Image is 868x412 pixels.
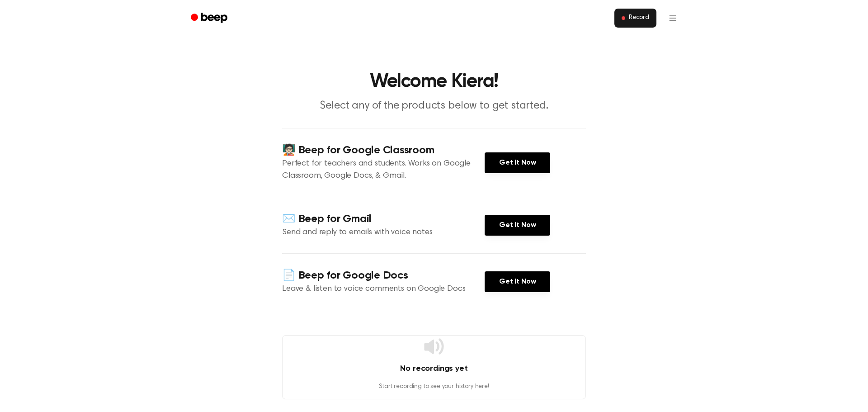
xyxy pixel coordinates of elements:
a: Get It Now [485,271,550,292]
h4: 🧑🏻‍🏫 Beep for Google Classroom [282,143,485,158]
h1: Welcome Kiera! [203,72,665,91]
a: Get It Now [485,152,550,173]
p: Start recording to see your history here! [283,382,585,392]
p: Perfect for teachers and students. Works on Google Classroom, Google Docs, & Gmail. [282,158,485,182]
p: Leave & listen to voice comments on Google Docs [282,283,485,295]
h4: 📄 Beep for Google Docs [282,268,485,283]
span: Record [629,14,649,22]
a: Beep [184,9,236,27]
button: Open menu [662,7,684,29]
a: Get It Now [485,215,550,236]
button: Record [614,9,656,28]
p: Send and reply to emails with voice notes [282,227,485,239]
h4: ✉️ Beep for Gmail [282,212,485,227]
h4: No recordings yet [283,363,585,375]
p: Select any of the products below to get started. [260,99,608,114]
